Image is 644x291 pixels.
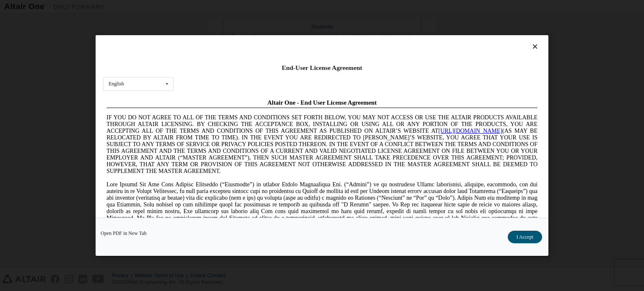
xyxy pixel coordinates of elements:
[335,32,399,38] a: [URL][DOMAIN_NAME]
[103,64,541,72] div: End-User License Agreement
[164,3,274,10] span: Altair One - End User License Agreement
[3,85,434,145] span: Lore Ipsumd Sit Ame Cons Adipisc Elitseddo (“Eiusmodte”) in utlabor Etdolo Magnaaliqua Eni. (“Adm...
[3,18,434,78] span: IF YOU DO NOT AGREE TO ALL OF THE TERMS AND CONDITIONS SET FORTH BELOW, YOU MAY NOT ACCESS OR USE...
[508,231,542,243] button: I Accept
[101,231,147,236] a: Open PDF in New Tab
[109,81,124,86] div: English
